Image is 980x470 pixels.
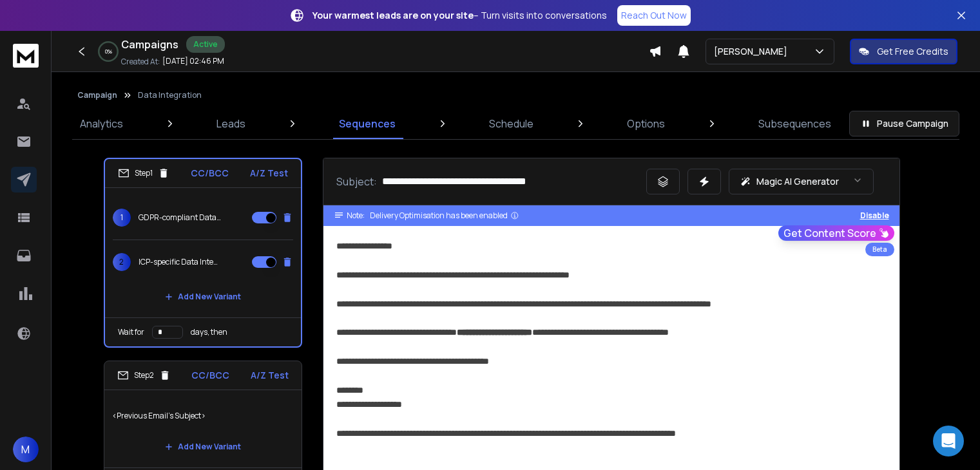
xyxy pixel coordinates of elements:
[489,116,533,131] p: Schedule
[121,37,178,52] h1: Campaigns
[113,209,131,227] span: 1
[347,211,365,221] span: Note:
[13,437,39,462] button: M
[155,434,251,460] button: Add New Variant
[105,48,112,55] p: 0 %
[621,9,687,22] p: Reach Out Now
[191,369,229,382] p: CC/BCC
[77,90,117,100] button: Campaign
[80,116,123,131] p: Analytics
[250,167,288,180] p: A/Z Test
[113,253,131,271] span: 2
[617,5,691,26] a: Reach Out Now
[627,116,665,131] p: Options
[751,108,839,139] a: Subsequences
[339,116,396,131] p: Sequences
[139,257,221,267] p: ICP-specific Data Integration prospects
[209,108,253,139] a: Leads
[72,108,131,139] a: Analytics
[860,211,889,221] button: Disable
[481,108,541,139] a: Schedule
[191,327,227,337] p: days, then
[216,116,245,131] p: Leads
[312,9,474,21] strong: Your warmest leads are on your site
[850,39,957,64] button: Get Free Credits
[756,175,839,188] p: Magic AI Generator
[139,212,221,223] p: GDPR-compliant Data Integration lists
[117,370,171,381] div: Step 2
[877,45,948,58] p: Get Free Credits
[118,327,144,337] p: Wait for
[849,111,959,136] button: Pause Campaign
[933,426,964,456] div: Open Intercom Messenger
[336,174,377,189] p: Subject:
[104,158,302,348] li: Step1CC/BCCA/Z Test1GDPR-compliant Data Integration lists2ICP-specific Data Integration prospects...
[121,57,160,67] p: Created At:
[251,369,289,382] p: A/Z Test
[13,44,39,68] img: logo
[714,45,793,58] p: [PERSON_NAME]
[331,108,403,139] a: Sequences
[370,211,519,221] div: Delivery Optimisation has been enabled
[865,243,894,256] div: Beta
[186,36,225,53] div: Active
[312,9,607,22] p: – Turn visits into conversations
[619,108,673,139] a: Options
[191,167,229,180] p: CC/BCC
[162,56,224,66] p: [DATE] 02:46 PM
[729,169,874,194] button: Magic AI Generator
[112,398,294,434] p: <Previous Email's Subject>
[155,284,251,310] button: Add New Variant
[138,90,202,100] p: Data Integration
[758,116,831,131] p: Subsequences
[778,225,894,241] button: Get Content Score
[118,167,169,179] div: Step 1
